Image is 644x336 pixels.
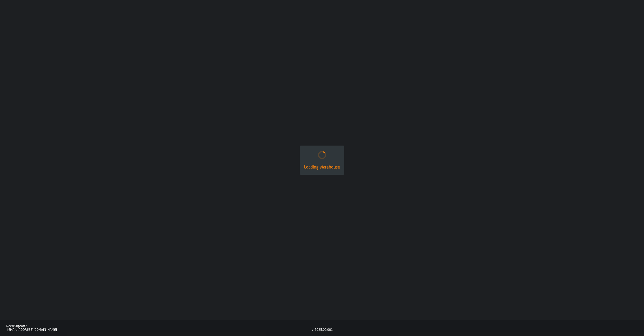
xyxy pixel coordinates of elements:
[315,328,333,332] div: 2025.09.001
[6,325,312,328] div: Need Support?
[7,328,312,332] div: [EMAIL_ADDRESS][DOMAIN_NAME]
[312,328,314,332] div: v.
[6,325,312,332] a: Need Support?[EMAIL_ADDRESS][DOMAIN_NAME]
[304,164,340,171] div: Loading Warehouse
